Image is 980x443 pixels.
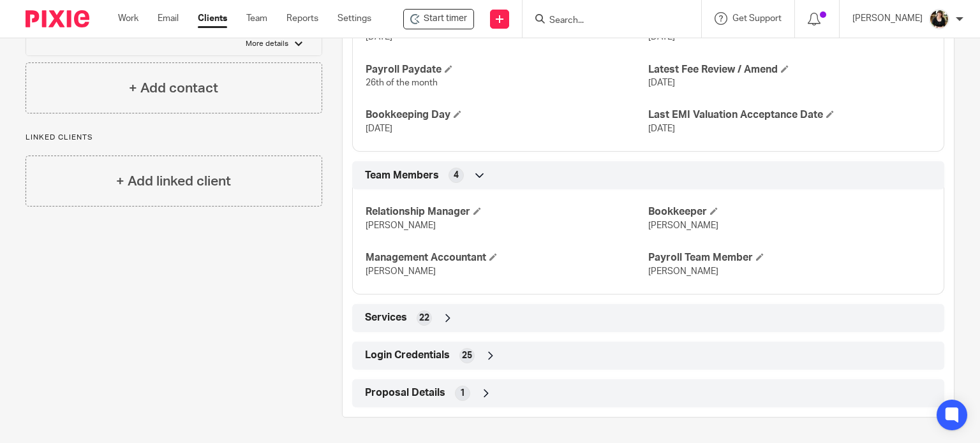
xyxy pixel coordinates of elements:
span: [PERSON_NAME] [648,221,718,230]
h4: Payroll Team Member [648,251,931,265]
h4: Bookkeeping Day [366,108,648,122]
span: Login Credentials [365,349,450,362]
h4: + Add linked client [116,171,231,191]
img: Helen%20Campbell.jpeg [929,9,949,29]
span: [PERSON_NAME] [648,267,718,276]
a: Team [246,12,267,25]
span: 25 [462,349,472,362]
h4: Bookkeeper [648,205,931,219]
h4: Payroll Paydate [366,63,648,76]
span: Services [365,311,407,324]
h4: Management Accountant [366,251,648,265]
span: [DATE] [648,78,675,87]
a: Settings [338,12,371,25]
p: Linked clients [26,133,322,143]
span: Proposal Details [365,386,445,400]
h4: Last EMI Valuation Acceptance Date [648,108,931,122]
span: Get Support [732,14,782,23]
span: 22 [419,312,429,324]
a: Email [158,12,179,25]
span: [DATE] [366,124,392,133]
span: [PERSON_NAME] [366,221,436,230]
h4: Relationship Manager [366,205,648,219]
span: 1 [460,387,465,400]
span: Start timer [424,12,467,25]
span: [PERSON_NAME] [366,267,436,276]
div: Charco Neurotech Ltd [403,9,474,29]
span: 26th of the month [366,78,438,87]
a: Reports [286,12,318,25]
img: Pixie [26,10,89,27]
input: Search [548,15,663,27]
p: More details [246,39,288,49]
span: 4 [454,169,459,182]
h4: Latest Fee Review / Amend [648,63,931,76]
h4: + Add contact [129,78,218,98]
a: Clients [198,12,227,25]
span: [DATE] [648,124,675,133]
span: Team Members [365,169,439,182]
p: [PERSON_NAME] [852,12,923,25]
a: Work [118,12,138,25]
